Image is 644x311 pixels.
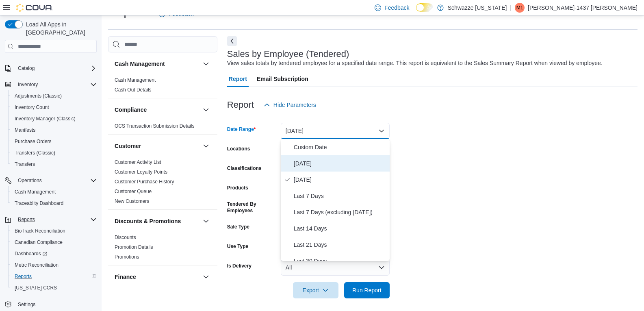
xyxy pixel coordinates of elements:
[115,244,153,250] a: Promotion Details
[11,283,60,293] a: [US_STATE] CCRS
[115,217,199,225] button: Discounts & Promotions
[2,214,100,225] button: Reports
[18,81,38,88] span: Inventory
[352,286,382,294] span: Run Report
[11,283,97,293] span: Washington CCRS
[260,97,319,113] button: Hide Parameters
[115,254,139,260] span: Promotions
[115,142,141,150] h3: Customer
[8,147,100,159] button: Transfers (Classic)
[15,273,32,280] span: Reports
[8,186,100,198] button: Cash Management
[11,272,97,281] span: Reports
[18,65,35,72] span: Catalog
[115,60,199,68] button: Cash Management
[11,125,39,135] a: Manifests
[115,87,152,93] span: Cash Out Details
[15,300,39,309] a: Settings
[384,4,409,12] span: Feedback
[115,198,149,204] a: New Customers
[11,137,97,146] span: Purchase Orders
[8,237,100,248] button: Canadian Compliance
[18,216,35,223] span: Reports
[15,115,76,122] span: Inventory Manager (Classic)
[227,243,248,250] label: Use Type
[8,113,100,124] button: Inventory Manager (Classic)
[115,189,152,194] a: Customer Queue
[201,216,211,226] button: Discounts & Promotions
[227,165,262,172] label: Classifications
[201,59,211,69] button: Cash Management
[15,262,59,268] span: Metrc Reconciliation
[115,106,199,114] button: Compliance
[18,301,35,308] span: Settings
[11,148,97,158] span: Transfers (Classic)
[416,12,416,12] span: Dark Mode
[15,176,45,185] button: Operations
[11,137,55,146] a: Purchase Orders
[227,224,249,230] label: Sale Type
[15,215,38,224] button: Reports
[115,244,153,250] span: Promotion Details
[8,271,100,282] button: Reports
[2,175,100,186] button: Operations
[15,138,52,145] span: Purchase Orders
[11,260,97,270] span: Metrc Reconciliation
[11,102,52,112] a: Inventory Count
[281,123,390,139] button: [DATE]
[115,169,167,175] span: Customer Loyalty Points
[2,79,100,90] button: Inventory
[108,157,217,209] div: Customer
[15,104,49,111] span: Inventory Count
[227,36,237,46] button: Next
[11,91,65,101] a: Adjustments (Classic)
[11,272,35,281] a: Reports
[15,285,57,291] span: [US_STATE] CCRS
[281,139,390,261] div: Select listbox
[115,235,136,240] a: Discounts
[294,175,386,185] span: [DATE]
[15,63,97,73] span: Catalog
[201,105,211,115] button: Compliance
[11,91,97,101] span: Adjustments (Classic)
[115,87,152,93] a: Cash Out Details
[11,125,97,135] span: Manifests
[11,249,50,259] a: Dashboards
[115,159,161,165] a: Customer Activity List
[115,142,199,150] button: Customer
[510,3,512,13] p: |
[8,259,100,271] button: Metrc Reconciliation
[2,63,100,74] button: Catalog
[11,226,97,236] span: BioTrack Reconciliation
[15,63,38,73] button: Catalog
[115,234,136,241] span: Discounts
[227,201,278,214] label: Tendered By Employees
[281,259,390,276] button: All
[15,200,63,207] span: Traceabilty Dashboard
[227,126,256,133] label: Date Range
[11,148,59,158] a: Transfers (Classic)
[8,124,100,136] button: Manifests
[294,159,386,168] span: [DATE]
[8,90,100,102] button: Adjustments (Classic)
[227,185,248,191] label: Products
[8,225,100,237] button: BioTrack Reconciliation
[257,71,308,87] span: Email Subscription
[115,169,167,175] a: Customer Loyalty Points
[227,59,603,67] div: View sales totals by tendered employee for a specified date range. This report is equivalent to t...
[227,100,254,110] h3: Report
[11,249,97,259] span: Dashboards
[15,239,63,246] span: Canadian Compliance
[108,233,217,265] div: Discounts & Promotions
[229,71,247,87] span: Report
[8,159,100,170] button: Transfers
[201,272,211,282] button: Finance
[8,198,100,209] button: Traceabilty Dashboard
[23,20,97,37] span: Load All Apps in [GEOGRAPHIC_DATA]
[15,161,35,167] span: Transfers
[15,250,47,257] span: Dashboards
[115,123,195,129] span: OCS Transaction Submission Details
[2,298,100,310] button: Settings
[11,226,69,236] a: BioTrack Reconciliation
[227,146,250,152] label: Locations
